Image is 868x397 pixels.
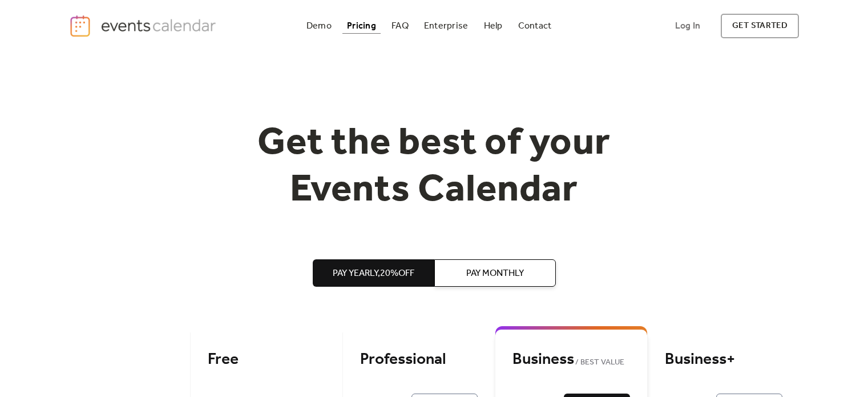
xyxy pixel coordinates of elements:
a: FAQ [387,18,413,34]
div: Help [484,23,503,29]
span: BEST VALUE [574,356,625,370]
div: Professional [360,350,478,370]
button: Pay Yearly,20%off [313,259,434,287]
a: Help [479,18,507,34]
div: Business+ [665,350,782,370]
div: Demo [306,23,332,29]
div: Enterprise [424,23,468,29]
a: Log In [664,14,712,38]
div: FAQ [391,23,409,29]
a: Demo [302,18,336,34]
a: get started [721,14,799,38]
div: Business [512,350,630,370]
h1: Get the best of your Events Calendar [215,121,653,214]
div: Free [208,350,325,370]
div: Pricing [347,23,376,29]
a: Contact [514,18,556,34]
a: Enterprise [419,18,473,34]
span: Pay Yearly, 20% off [333,267,414,280]
a: home [69,14,220,38]
div: Contact [518,23,552,29]
span: Pay Monthly [466,267,524,280]
a: Pricing [342,18,381,34]
button: Pay Monthly [434,259,556,287]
